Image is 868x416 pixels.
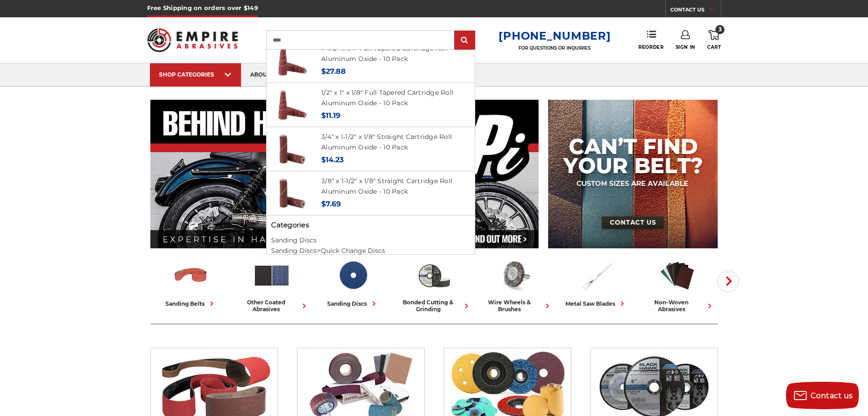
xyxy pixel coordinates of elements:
[638,30,663,50] a: Reorder
[271,247,317,255] a: Sanding Discs
[498,45,611,51] p: FOR QUESTIONS OR INQUIRIES
[277,134,308,164] img: Cartridge Roll 3/4" x 1-1/2" x 1/8" Straight
[638,44,663,50] span: Reorder
[397,257,471,313] a: bonded cutting & grinding
[641,257,714,313] a: non-woven abrasives
[271,220,470,231] h5: Categories
[496,257,534,294] img: Wire Wheels & Brushes
[478,257,552,313] a: wire wheels & brushes
[321,44,448,63] a: 1" x 2" x 1/4" Full Tapered Cartridge Roll Aluminum Oxide - 10 Pack
[811,391,853,400] span: Contact us
[241,63,288,87] a: about us
[277,178,308,209] img: Cartridge Roll 3/8" x 1-1/2" x 1/8" Straight
[707,30,721,50] a: 3 Cart
[456,31,474,50] input: Submit
[321,155,344,164] span: $14.23
[327,299,379,308] div: sanding discs
[267,246,475,256] li: >
[334,257,372,294] img: Sanding Discs
[321,133,452,151] a: 3/4" x 1-1/2" x 1/8" Straight Cartridge Roll Aluminum Oxide - 10 Pack
[786,382,859,409] button: Contact us
[641,299,714,313] div: non-woven abrasives
[321,88,453,107] a: 1/2" x 1" x 1/8" Full Tapered Cartridge Roll Aluminum Oxide - 10 Pack
[316,257,390,308] a: sanding discs
[321,111,340,120] span: $11.19
[670,5,721,17] a: CONTACT US
[277,89,308,120] img: Cartridge Roll 1/2" x 1" x 1/8" Full Tapered
[707,44,721,50] span: Cart
[565,299,627,308] div: metal saw blades
[577,257,615,294] img: Metal Saw Blades
[271,236,317,244] a: Sanding Discs
[397,299,471,313] div: bonded cutting & grinding
[321,177,452,195] a: 3/8" x 1-1/2" x 1/8" Straight Cartridge Roll Aluminum Oxide - 10 Pack
[159,71,232,78] div: SHOP CATEGORIES
[717,270,739,292] button: Next
[321,247,385,255] a: Quick Change Discs
[415,257,453,294] img: Bonded Cutting & Grinding
[548,100,718,248] img: promo banner for custom belts.
[321,200,341,208] span: $7.69
[154,257,228,308] a: sanding belts
[658,257,696,294] img: Non-woven Abrasives
[277,45,308,76] img: Cartridge Roll 1" x 2" x 1/4" Full Tapered
[560,257,633,308] a: metal saw blades
[498,29,611,42] a: [PHONE_NUMBER]
[478,299,552,313] div: wire wheels & brushes
[321,67,346,76] span: $27.88
[147,22,238,58] img: Empire Abrasives
[165,299,216,308] div: sanding belts
[676,44,695,50] span: Sign In
[715,25,724,34] span: 3
[172,257,210,294] img: Sanding Belts
[150,100,539,248] img: Banner for an interview featuring Horsepower Inc who makes Harley performance upgrades featured o...
[235,257,309,313] a: other coated abrasives
[235,299,309,313] div: other coated abrasives
[253,257,291,294] img: Other Coated Abrasives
